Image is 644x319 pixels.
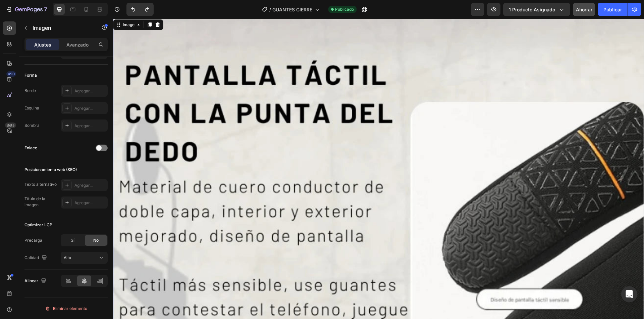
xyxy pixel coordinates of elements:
[598,3,628,16] button: Publicar
[126,3,154,16] div: Deshacer/Rehacer
[71,238,74,243] font: Sí
[24,303,108,314] button: Eliminar elemento
[74,200,93,205] font: Agregar...
[621,286,637,302] div: Abrir Intercom Messenger
[269,7,271,12] font: /
[24,182,57,187] font: Texto alternativo
[24,278,38,283] font: Alinear
[509,7,555,12] font: 1 producto asignado
[24,145,37,150] font: Enlace
[24,88,36,93] font: Borde
[503,3,570,16] button: 1 producto asignado
[603,7,622,12] font: Publicar
[335,7,354,12] font: Publicado
[24,196,45,207] font: Título de la imagen
[74,183,93,188] font: Agregar...
[573,3,595,16] button: Ahorrar
[24,167,77,172] font: Posicionamiento web (SEO)
[24,105,39,110] font: Esquina
[272,7,312,12] font: GUANTES CIERRE
[7,123,14,128] font: Beta
[24,222,52,227] font: Optimizar LCP
[8,72,15,76] font: 450
[66,42,89,48] font: Avanzado
[74,88,93,93] font: Agregar...
[33,24,51,31] font: Imagen
[24,73,37,78] font: Forma
[113,19,644,319] iframe: Área de diseño
[24,238,42,243] font: Precarga
[53,306,87,311] font: Eliminar elemento
[34,42,51,48] font: Ajustes
[44,6,47,13] font: 7
[61,252,108,264] button: Alto
[74,106,93,111] font: Agregar...
[74,123,93,128] font: Agregar...
[93,238,99,243] font: No
[24,255,39,260] font: Calidad
[33,24,90,32] p: Imagen
[64,255,71,260] font: Alto
[3,3,50,16] button: 7
[24,123,40,128] font: Sombra
[576,7,592,12] font: Ahorrar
